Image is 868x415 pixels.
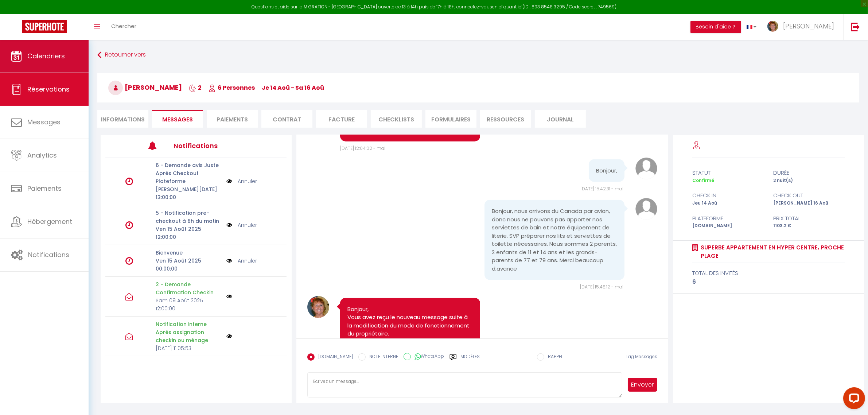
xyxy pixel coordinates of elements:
span: [PERSON_NAME] [108,83,182,92]
pre: Bonjour, nous arrivons du Canada par avion, donc nous ne pouvons pas apporter nos serviettes de b... [492,207,617,273]
li: Facture [316,110,367,128]
a: Chercher [106,14,142,40]
li: Informations [97,110,148,128]
a: Annuler [238,221,257,229]
div: 6 [692,278,845,286]
span: Analytics [27,151,57,160]
span: Hébergement [27,217,72,226]
span: Confirmé [692,177,714,183]
p: [DATE] 11:05:53 [156,344,222,352]
label: Modèles [460,353,480,366]
img: NO IMAGE [226,177,232,185]
img: avatar.png [635,198,657,220]
a: ... [PERSON_NAME] [762,14,843,40]
p: 5 - Notification pre-checkout à 8h du matin [156,209,222,225]
a: en cliquant ici [492,4,522,10]
p: Ven 15 Août 2025 12:00:00 [156,225,222,241]
span: Réservations [27,85,70,94]
button: Envoyer [628,378,658,392]
div: check in [688,191,769,200]
li: CHECKLISTS [371,110,422,128]
label: WhatsApp [411,353,444,361]
span: Notifications [28,250,69,259]
div: Plateforme [688,214,769,223]
li: Journal [535,110,586,128]
li: Contrat [261,110,312,128]
p: Sam 09 Août 2025 12:00:00 [156,296,222,313]
pre: Bonjour, [596,167,617,175]
span: [DATE] 15:48:12 - mail [580,284,624,290]
div: 2 nuit(s) [768,177,850,184]
li: Paiements [207,110,258,128]
span: Paiements [27,184,62,193]
span: je 14 Aoû - sa 16 Aoû [262,84,324,92]
div: [PERSON_NAME] 16 Aoû [768,200,850,207]
img: 16838748360797.jpg [307,296,329,318]
p: Réservation Appartement [GEOGRAPHIC_DATA] [156,360,222,384]
div: Prix total [768,214,850,223]
p: Ven 15 Août 2025 00:00:00 [156,257,222,273]
img: logout [851,22,860,31]
span: Tag Messages [626,353,657,360]
p: 6 - Demande avis Juste Après Checkout Plateforme [156,161,222,185]
img: NO IMAGE [226,333,232,339]
span: 2 [189,84,202,92]
span: 6 Personnes [209,84,255,92]
a: Annuler [238,177,257,185]
div: statut [688,168,769,177]
span: Calendriers [27,51,65,61]
div: check out [768,191,850,200]
p: 2 - Demande Confirmation Checkin [156,280,222,296]
p: [PERSON_NAME][DATE] 13:00:00 [156,185,222,201]
li: Ressources [480,110,531,128]
iframe: LiveChat chat widget [837,384,868,415]
div: [DOMAIN_NAME] [688,222,769,229]
img: Super Booking [22,20,67,33]
a: Superbe appartement en hyper centre, proche plage [698,243,845,260]
label: [DOMAIN_NAME] [315,353,353,361]
button: Besoin d'aide ? [690,21,741,33]
li: FORMULAIRES [425,110,476,128]
label: NOTE INTERNE [366,353,398,361]
p: Notification interne Après assignation checkin ou ménage [156,320,222,344]
span: Messages [27,117,61,127]
img: avatar.png [635,158,657,179]
span: [DATE] 12:04:02 - mail [340,145,386,151]
span: [DATE] 15:42:31 - mail [580,186,624,192]
h3: Notifications [174,137,249,154]
label: RAPPEL [544,353,563,361]
a: Annuler [238,257,257,265]
div: total des invités [692,269,845,278]
img: NO IMAGE [226,294,232,299]
a: Retourner vers [97,49,859,62]
pre: Bonjour, Vous avez reçu le nouveau message suite à la modification du mode de fonctionnement du p... [347,305,473,396]
img: NO IMAGE [226,221,232,229]
div: Jeu 14 Aoû [688,200,769,207]
span: Messages [162,115,193,124]
p: Bienvenue [156,249,222,257]
span: Chercher [111,22,136,30]
div: durée [768,168,850,177]
img: ... [767,21,778,32]
img: NO IMAGE [226,257,232,265]
span: [PERSON_NAME] [783,22,834,31]
div: 1103.2 € [768,222,850,229]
